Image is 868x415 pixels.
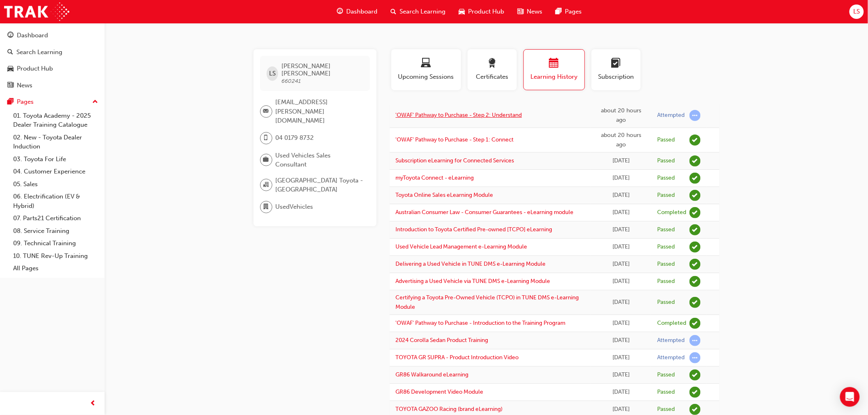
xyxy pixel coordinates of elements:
[611,58,621,69] span: learningplan-icon
[690,335,701,346] span: learningRecordVerb_ATTEMPT-icon
[690,155,701,166] span: learningRecordVerb_PASS-icon
[263,106,269,117] span: email-icon
[690,297,701,308] span: learningRecordVerb_PASS-icon
[549,58,559,69] span: calendar-icon
[396,388,484,395] a: GR86 Development Video Module
[690,224,701,235] span: learningRecordVerb_PASS-icon
[657,136,675,144] div: Passed
[10,109,101,131] a: 01. Toyota Academy - 2025 Dealer Training Catalogue
[384,3,452,20] a: search-iconSearch Learning
[597,388,645,397] div: Tue Aug 19 2025 21:22:48 GMT+1000 (Australian Eastern Standard Time)
[690,190,701,201] span: learningRecordVerb_PASS-icon
[850,5,864,19] button: LS
[3,94,101,109] button: Pages
[657,371,675,379] div: Passed
[17,31,48,40] div: Dashboard
[10,165,101,178] a: 04. Customer Experience
[396,337,489,344] a: 2024 Corolla Sedan Product Training
[530,72,578,82] span: Learning History
[281,62,363,77] span: [PERSON_NAME] [PERSON_NAME]
[10,178,101,191] a: 05. Sales
[347,7,378,16] span: Dashboard
[10,131,101,153] a: 02. New - Toyota Dealer Induction
[518,7,524,17] span: news-icon
[597,242,645,252] div: Thu Aug 21 2025 21:38:50 GMT+1000 (Australian Eastern Standard Time)
[565,7,582,16] span: Pages
[657,260,675,268] div: Passed
[391,7,397,17] span: search-icon
[597,173,645,183] div: Sun Aug 24 2025 20:42:01 GMT+1000 (Australian Eastern Standard Time)
[396,406,503,413] a: TOYOTA GAZOO Racing (brand eLearning)
[657,406,675,413] div: Passed
[597,277,645,286] div: Thu Aug 21 2025 20:54:01 GMT+1000 (Australian Eastern Standard Time)
[690,135,701,146] span: learningRecordVerb_PASS-icon
[597,208,645,217] div: Sun Aug 24 2025 20:25:22 GMT+1000 (Australian Eastern Standard Time)
[459,7,465,17] span: car-icon
[657,157,675,165] div: Passed
[597,131,645,149] div: Mon Aug 25 2025 16:59:22 GMT+1000 (Australian Eastern Standard Time)
[396,136,514,143] a: 'OWAF' Pathway to Purchase - Step 1: Connect
[396,243,528,250] a: Used Vehicle Lead Management e-Learning Module
[556,7,562,17] span: pages-icon
[690,259,701,270] span: learningRecordVerb_PASS-icon
[3,45,101,60] a: Search Learning
[276,176,363,194] span: [GEOGRAPHIC_DATA] Toyota - [GEOGRAPHIC_DATA]
[657,278,675,285] div: Passed
[10,153,101,166] a: 03. Toyota For Life
[397,72,455,82] span: Upcoming Sessions
[549,3,589,20] a: pages-iconPages
[17,97,34,107] div: Pages
[657,174,675,182] div: Passed
[468,7,505,16] span: Product Hub
[597,260,645,269] div: Thu Aug 21 2025 21:29:25 GMT+1000 (Australian Eastern Standard Time)
[396,371,469,378] a: GR86 Walkaround eLearning
[690,276,701,287] span: learningRecordVerb_PASS-icon
[3,61,101,76] a: Product Hub
[523,49,585,90] button: Learning History
[853,7,860,16] span: LS
[657,226,675,234] div: Passed
[657,299,675,306] div: Passed
[269,69,276,78] span: LS
[657,209,686,217] div: Completed
[597,191,645,200] div: Sun Aug 24 2025 20:36:42 GMT+1000 (Australian Eastern Standard Time)
[396,174,474,181] a: myToyota Connect - eLearning
[396,192,493,198] a: Toyota Online Sales eLearning Module
[396,354,519,361] a: TOYOTA GR SUPRA - Product Introduction Video
[396,294,579,310] a: Certifying a Toyota Pre-Owned Vehicle (TCPO) in TUNE DMS e-Learning Module
[511,3,549,20] a: news-iconNews
[7,98,14,106] span: pages-icon
[17,81,32,90] div: News
[7,82,14,89] span: news-icon
[474,72,511,82] span: Certificates
[597,225,645,235] div: Fri Aug 22 2025 16:22:11 GMT+1000 (Australian Eastern Standard Time)
[281,78,301,84] span: 660241
[10,212,101,225] a: 07. Parts21 Certification
[10,225,101,237] a: 08. Service Training
[657,319,686,327] div: Completed
[10,190,101,212] a: 06. Electrification (EV & Hybrid)
[597,370,645,380] div: Tue Aug 19 2025 21:39:55 GMT+1000 (Australian Eastern Standard Time)
[690,110,701,121] span: learningRecordVerb_ATTEMPT-icon
[690,352,701,363] span: learningRecordVerb_ATTEMPT-icon
[391,49,461,90] button: Upcoming Sessions
[597,298,645,307] div: Thu Aug 21 2025 16:45:01 GMT+1000 (Australian Eastern Standard Time)
[657,243,675,251] div: Passed
[657,192,675,199] div: Passed
[468,49,517,90] button: Certificates
[90,399,96,409] span: prev-icon
[690,404,701,415] span: learningRecordVerb_PASS-icon
[396,112,522,119] a: 'OWAF' Pathway to Purchase - Step 2: Understand
[7,49,13,56] span: search-icon
[337,7,343,17] span: guage-icon
[690,318,701,329] span: learningRecordVerb_COMPLETE-icon
[657,337,685,344] div: Attempted
[4,2,69,21] img: Trak
[396,226,553,233] a: Introduction to Toyota Certified Pre-owned [TCPO] eLearning
[7,32,14,39] span: guage-icon
[10,237,101,250] a: 09. Technical Training
[17,64,53,73] div: Product Hub
[276,151,363,169] span: Used Vehicles Sales Consultant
